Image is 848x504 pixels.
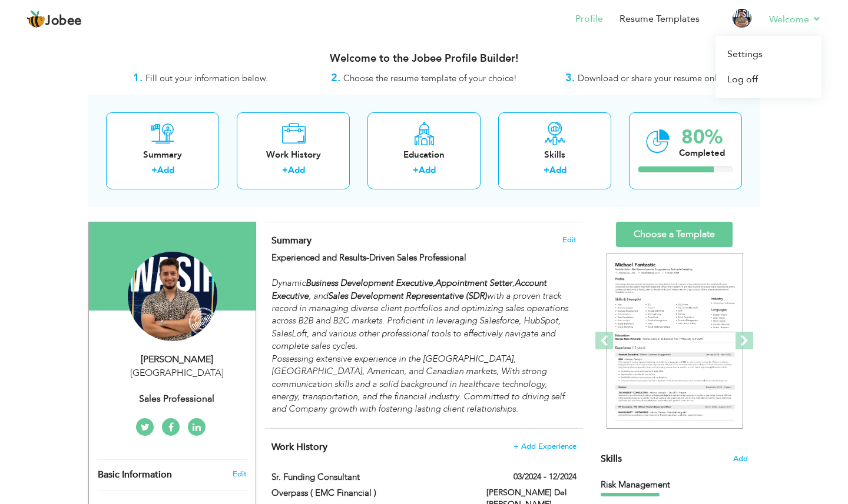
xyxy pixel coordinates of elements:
span: Jobee [45,15,82,28]
h4: This helps to show the companies you have worked for. [271,441,577,453]
div: 80% [679,128,725,147]
label: + [544,164,549,176]
a: Choose a Template [616,222,733,247]
span: Summary [271,234,312,247]
div: Sales Professional [98,392,256,406]
span: Skills [601,452,622,465]
img: jobee.io [26,10,45,29]
div: [PERSON_NAME] [98,353,256,366]
a: Resume Templates [620,12,700,26]
span: Add [733,453,748,465]
img: Profile Img [733,9,751,28]
a: Settings [715,42,821,67]
strong: Appointment Setter [435,277,512,289]
div: [GEOGRAPHIC_DATA] [98,366,256,380]
div: Education [377,149,471,161]
div: Risk Management [601,479,748,491]
span: Fill out your information below. [145,72,268,84]
strong: Business Development Executive [306,277,433,289]
img: Wasif Rehman [128,252,217,341]
a: Jobee [26,10,82,29]
a: Profile [575,12,603,26]
label: Sr. Funding Consultant [271,471,469,483]
label: 03/2024 - 12/2024 [514,471,577,483]
label: + [151,164,157,176]
span: + Add Experience [514,442,577,450]
strong: Sales Development Representative (SDR) [328,290,487,302]
a: Add [419,164,436,176]
div: Work History [246,149,340,161]
a: Edit [233,469,247,479]
label: + [413,164,419,176]
a: Welcome [769,12,821,26]
h4: Adding a summary is a quick and easy way to highlight your experience and interests. [271,235,577,246]
a: Add [157,164,174,176]
a: Log off [715,67,821,92]
div: Summary [115,149,210,161]
a: Add [549,164,567,176]
label: Overpass ( EMC Financial ) [271,487,469,499]
strong: 1. [133,71,143,85]
span: Choose the resume template of your choice! [343,72,517,84]
strong: 2. [331,71,340,85]
span: Basic Information [98,470,172,480]
div: Completed [679,147,725,159]
strong: Account Executive [271,277,546,301]
h3: Welcome to the Jobee Profile Builder! [88,53,760,65]
div: Skills [508,149,602,161]
a: Add [288,164,305,176]
span: Edit [562,236,577,244]
span: Work History [271,440,327,453]
em: Dynamic , , , and with a proven track record in managing diverse client portfolios and optimizing... [271,277,568,415]
label: + [282,164,288,176]
strong: Experienced and Results-Driven Sales Professional [271,252,466,263]
strong: 3. [565,71,575,85]
span: Download or share your resume online. [578,72,731,84]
